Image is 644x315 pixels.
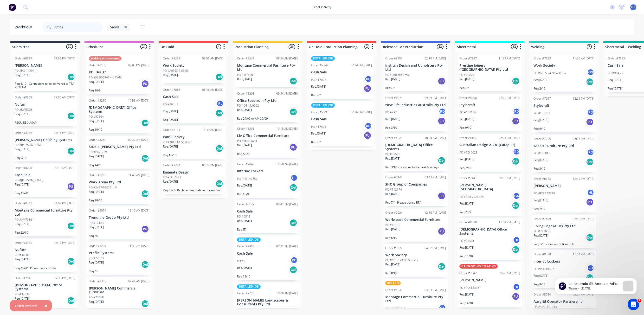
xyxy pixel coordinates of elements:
div: Order #694312:19 PM [DATE][PERSON_NAME]PO #PO-143678HLReq.[DATE]PUReq 7/10 [532,175,596,212]
div: 09:15 AM [DATE] [54,166,75,170]
div: DETAILED JOB [311,103,335,108]
div: Order #8291 [89,173,106,177]
div: DETAILED JOB [311,56,335,61]
div: Order #824308:24 AM [DATE]Montage Commercial Furniture Pty LtdPO #IB7850-1Req.[DATE]Del [235,54,300,87]
p: Req. [DATE] [385,117,400,121]
p: PO #17025 [311,78,326,82]
div: Del [512,202,520,209]
p: Living Edge (Aust) Pty Ltd [534,224,594,228]
p: [DEMOGRAPHIC_DATA] Office Systems [385,143,446,151]
div: Del [67,222,75,230]
div: Order #784010:58 AM [DATE]Interloc LockersPO #PO149352HLReq.[DATE]DelReq 16/9 [235,160,300,198]
div: Order #835307:52 PM [DATE][PERSON_NAME]PO #PO-143941Req.[DATE]DelReq 6/10 - Connectors to be deli... [13,54,77,91]
div: Order #8295 [237,91,254,96]
div: Order #792412:30 PM [DATE]Workspace Commercial FurniturePO #12185Req.[DATE]PUReq 6/10 [383,209,448,242]
p: PO #37563 [385,152,400,156]
div: Del [67,112,75,120]
div: 12:16 PM [DATE] [350,110,372,114]
p: Req 3/10 [534,167,594,170]
p: Req ??? [311,140,372,144]
div: 06:24 PM [DATE] [202,163,224,167]
p: Cash Sale [311,70,372,74]
div: 12:30 PM [DATE] [425,211,446,215]
div: Order #749903:12 PM [DATE]Living Edge (Aust) Pty LtdPO #792086Req.[DATE]DelReq 1/10 - Please conf... [532,215,596,248]
p: PO #[PERSON_NAME] [15,143,43,147]
p: PO #Daniella Email [385,73,410,77]
div: HL [290,174,298,181]
div: Order #814803:43 PM [DATE]SHC Group of CompaniesPO #112174Req.[DATE]PUReq ??? - Please advise ETA [383,173,448,206]
p: Req. [DATE] [459,77,474,81]
p: Req. [DATE] [459,117,474,121]
p: PO #PO149352 [237,177,258,181]
p: Req 20/10 [89,199,149,202]
div: DETAILED JOBOrder #724212:24 PM [DATE]Cash SalePO #17025RDReq.[DATE]PUReq ??? [309,54,374,99]
div: Del [67,73,75,81]
p: Req 9/10 [15,156,75,160]
div: Order #8024 [89,208,106,213]
p: Req. [DATE] [89,225,104,229]
p: Req. [DATE] [89,154,104,159]
p: PO #PO-2423 [163,175,181,180]
p: Req 16/9 [237,192,298,196]
p: Req. [DATE] [15,222,30,226]
div: Order #8090 [459,96,477,100]
div: RL [216,100,224,107]
div: 02:10 PM [DATE] [425,56,446,61]
div: 09:55 AM [DATE] [202,56,224,61]
p: [PERSON_NAME] Finishing Systems [15,138,75,142]
p: Institch Design and Upholstery Pty Ltd [385,64,446,72]
p: Req 3/10 [385,126,446,129]
div: Del [215,145,223,152]
div: Order #7888 [163,88,180,92]
div: Order #8296 [237,127,254,131]
p: Req ??? - Please advise ETA [385,201,446,204]
div: PU [438,77,445,85]
div: Order #7998 [311,110,328,114]
p: Req. [DATE] [385,77,400,81]
div: Order #826507:37 AM [DATE]Studio [PERSON_NAME] Pty LtdPO #PO-1739Req.[DATE]DelReq 14/10 [87,136,151,169]
div: Order #8298 [15,166,32,170]
p: Req. [DATE] [459,201,474,206]
p: New Life Industries Australia Pty Ltd [385,103,446,107]
p: Req ??? [385,86,446,90]
div: 09:54 AM [DATE] [276,91,298,96]
p: Nufurn [15,103,75,107]
div: Order #8275 [385,96,403,100]
p: Office Spectrum Pty Ltd [237,99,298,103]
p: Work Society [163,64,224,68]
div: Order #8243 [237,56,254,61]
div: Del [290,108,297,116]
p: PO #OS-ML9662 [237,103,259,108]
p: Req ASAP [237,152,298,156]
div: RD [439,108,446,115]
div: GS [513,192,520,199]
p: Stylecraft [459,103,520,107]
p: Req 9/10 [459,126,520,129]
p: PO #990-2025324 [459,195,484,199]
div: GS [587,69,594,76]
p: REQUIRED ASAP [15,121,75,124]
div: 08:46 AM [DATE] [202,88,224,92]
p: Aspect Furniture Pty Ltd [534,144,594,148]
span: Views [110,25,119,30]
div: PU [364,132,371,139]
div: Order #792311:50 AM [DATE]Work SocietyPO #A0155-4 NSW PortsGSReq.[DATE]DelReq 2/10 [532,54,596,92]
p: Req. [DATE] [311,84,326,89]
p: [PERSON_NAME] [15,64,75,68]
div: Order #829809:15 AM [DATE]Cash SalePO #[PERSON_NAME]Req.[DATE]PUReq ASAP [13,164,77,197]
div: 10:55 AM [DATE] [128,98,149,103]
div: PU [290,143,297,151]
p: Req 7/10 [534,207,594,211]
p: Req. [DATE] [237,219,252,223]
p: PO #12185 [385,223,400,227]
div: 08:41 PM [DATE] [276,202,298,206]
div: Order #762712:25 PM [DATE]StylecraftPO #132281RDReq.[DATE]PUReq 9/10 [532,95,596,132]
p: Cash Sale [15,173,75,177]
div: Order #7234 [163,163,180,167]
img: Factory [9,4,16,11]
div: 10:50 AM [DATE] [425,136,446,140]
div: 12:25 PM [DATE] [573,96,594,101]
div: Order #8150 [89,63,106,67]
div: 12:24 PM [DATE] [350,63,372,67]
div: Order #830807:56 AM [DATE]NufurnPO #MARCOSReq.[DATE]DelREQUIRED ASAP [13,93,77,126]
